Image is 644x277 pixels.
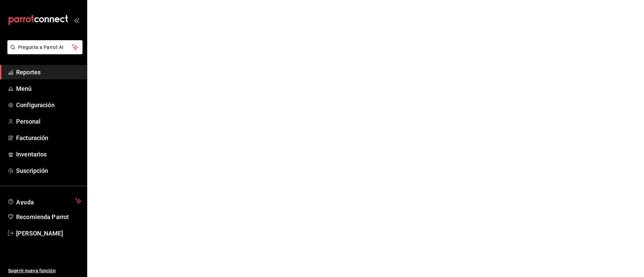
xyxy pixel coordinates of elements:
span: Inventarios [16,150,82,159]
span: Facturación [16,133,82,142]
span: Ayuda [16,197,73,205]
span: [PERSON_NAME] [16,229,82,238]
span: Personal [16,117,82,126]
span: Pregunta a Parrot AI [18,44,72,51]
span: Suscripción [16,166,82,175]
span: Sugerir nueva función [8,267,82,274]
button: Pregunta a Parrot AI [7,40,83,54]
button: open_drawer_menu [74,17,79,23]
span: Recomienda Parrot [16,212,82,221]
span: Configuración [16,100,82,110]
span: Menú [16,84,82,93]
span: Reportes [16,68,82,77]
a: Pregunta a Parrot AI [5,49,83,56]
